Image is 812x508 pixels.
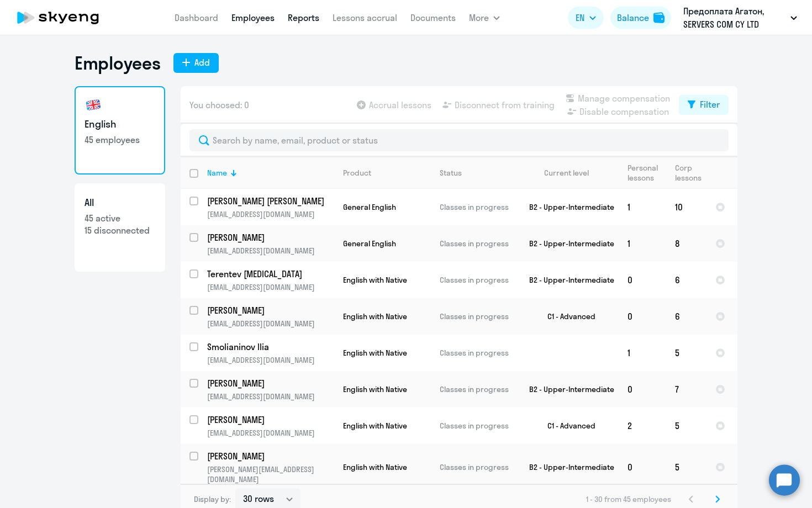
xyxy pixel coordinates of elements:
p: [PERSON_NAME] [PERSON_NAME] [207,195,332,207]
td: B2 - Upper-Intermediate [516,262,619,298]
div: Add [194,56,210,69]
td: 8 [666,225,706,262]
div: Corp lessons [675,163,706,183]
div: Personal lessons [628,163,658,183]
button: Balancebalance [610,7,671,29]
td: 0 [619,262,666,298]
td: 1 [619,189,666,225]
div: Name [207,168,334,178]
p: Classes in progress [440,311,515,321]
span: EN [576,11,584,24]
span: General English [343,239,396,248]
p: [PERSON_NAME][EMAIL_ADDRESS][DOMAIN_NAME] [207,464,334,484]
td: B2 - Upper-Intermediate [516,189,619,225]
p: [EMAIL_ADDRESS][DOMAIN_NAME] [207,391,334,401]
td: 1 [619,335,666,371]
td: 6 [666,298,706,335]
a: [PERSON_NAME] [207,450,334,462]
p: Classes in progress [440,421,515,431]
p: [EMAIL_ADDRESS][DOMAIN_NAME] [207,428,334,438]
div: Name [207,168,227,178]
span: English with Native [343,384,407,394]
td: C1 - Advanced [516,298,619,335]
img: english [85,96,102,114]
p: [PERSON_NAME] [207,450,332,462]
input: Search by name, email, product or status [189,129,729,151]
button: Предоплата Агатон, SERVERS COM CY LTD [678,4,803,31]
a: Reports [288,12,319,23]
a: [PERSON_NAME] [207,304,334,316]
a: Employees [231,12,275,23]
p: [PERSON_NAME] [207,304,332,316]
td: 0 [619,298,666,335]
p: [PERSON_NAME] [207,414,332,426]
td: 5 [666,408,706,444]
p: 45 employees [85,134,155,146]
img: balance [653,12,665,23]
h3: English [85,117,155,131]
td: 2 [619,408,666,444]
button: More [469,7,500,29]
p: Terentev [MEDICAL_DATA] [207,268,332,280]
td: 10 [666,189,706,225]
p: Предоплата Агатон, SERVERS COM CY LTD [683,4,786,31]
h3: All [85,195,155,210]
p: [EMAIL_ADDRESS][DOMAIN_NAME] [207,246,334,256]
div: Current level [544,168,589,178]
td: 0 [619,371,666,408]
span: English with Native [343,348,407,358]
p: [PERSON_NAME] [207,231,332,244]
span: Display by: [194,494,231,504]
span: English with Native [343,462,407,472]
button: Add [173,53,219,73]
td: 6 [666,262,706,298]
span: You choosed: 0 [189,98,249,112]
a: Lessons accrual [333,12,397,23]
span: English with Native [343,421,407,431]
td: 5 [666,335,706,371]
div: Product [343,168,371,178]
td: B2 - Upper-Intermediate [516,444,619,490]
div: Filter [700,98,720,111]
a: All45 active15 disconnected [75,183,165,272]
p: 15 disconnected [85,224,155,236]
button: EN [568,7,604,29]
div: Status [440,168,515,178]
p: [EMAIL_ADDRESS][DOMAIN_NAME] [207,209,334,219]
p: Classes in progress [440,384,515,394]
a: Dashboard [175,12,218,23]
span: English with Native [343,311,407,321]
td: 0 [619,444,666,490]
td: 1 [619,225,666,262]
p: [EMAIL_ADDRESS][DOMAIN_NAME] [207,282,334,292]
p: Classes in progress [440,348,515,358]
td: B2 - Upper-Intermediate [516,371,619,408]
span: General English [343,202,396,212]
p: Classes in progress [440,275,515,285]
a: Documents [410,12,456,23]
a: English45 employees [75,86,165,174]
p: Classes in progress [440,462,515,472]
p: 45 active [85,212,155,224]
h1: Employees [75,52,160,74]
p: [EMAIL_ADDRESS][DOMAIN_NAME] [207,319,334,329]
a: Terentev [MEDICAL_DATA] [207,268,334,280]
div: Current level [525,168,618,178]
span: 1 - 30 from 45 employees [586,494,671,504]
p: [EMAIL_ADDRESS][DOMAIN_NAME] [207,355,334,365]
td: B2 - Upper-Intermediate [516,225,619,262]
div: Product [343,168,430,178]
a: [PERSON_NAME] [207,231,334,244]
td: 7 [666,371,706,408]
p: Classes in progress [440,202,515,212]
p: Smolianinov Ilia [207,341,332,353]
button: Filter [679,95,729,115]
a: [PERSON_NAME] [PERSON_NAME] [207,195,334,207]
p: Classes in progress [440,239,515,248]
div: Personal lessons [628,163,666,183]
td: 5 [666,444,706,490]
a: Smolianinov Ilia [207,341,334,353]
div: Corp lessons [675,163,702,183]
td: C1 - Advanced [516,408,619,444]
